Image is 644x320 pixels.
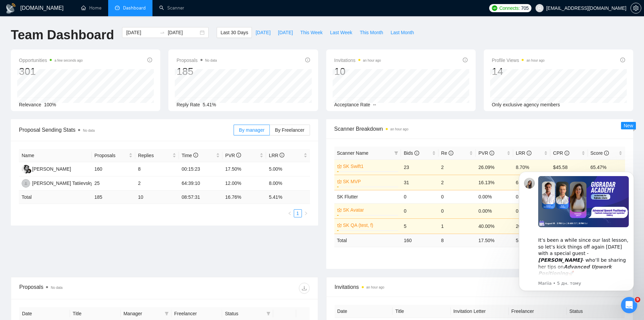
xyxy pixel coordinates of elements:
th: Date [335,305,393,318]
td: 31 [401,175,438,190]
span: info-circle [490,151,494,155]
span: Only exclusive agency members [492,102,560,107]
div: 185 [176,65,217,78]
img: DT [22,179,30,188]
span: info-circle [280,153,284,157]
time: an hour ago [390,127,408,131]
td: 23 [401,159,438,175]
span: Relevance [19,102,41,107]
td: 5.00% [266,162,310,176]
span: Manager [123,310,162,317]
td: $45.58 [550,159,588,175]
span: filter [163,308,170,319]
span: crown [337,179,342,184]
span: dashboard [115,5,120,10]
span: Last Week [330,29,352,36]
span: download [299,285,309,291]
span: info-circle [565,151,569,155]
td: 00:15:23 [179,162,222,176]
span: left [288,211,292,215]
td: 0.00% [476,190,513,203]
span: crown [337,164,342,169]
span: Proposal Sending Stats [19,126,234,134]
td: Total [334,234,401,247]
td: 17.50 % [476,234,513,247]
time: a few seconds ago [54,59,82,62]
span: Proposals [176,56,217,64]
span: to [160,30,165,35]
span: Connects: [499,4,520,12]
span: filter [165,312,169,316]
td: Total [19,191,92,204]
button: left [286,209,294,217]
span: Bids [404,150,419,156]
span: [DATE] [256,29,270,36]
span: right [304,211,308,215]
td: 2 [438,175,476,190]
span: Profile Views [492,56,545,64]
td: 26.09% [476,159,513,175]
span: Acceptance Rate [334,102,371,107]
td: 0 [438,203,476,218]
td: 185 [92,191,135,204]
th: Invitation Letter [451,305,509,318]
span: CPR [553,150,569,156]
span: Last Month [390,29,414,36]
div: 10 [334,65,381,78]
span: 705 [521,4,528,12]
span: Re [441,150,453,156]
span: By manager [239,127,264,133]
td: 16.76 % [222,191,266,204]
button: [DATE] [274,27,296,38]
td: 40.00% [476,218,513,234]
span: info-circle [604,151,609,155]
div: Proposals [19,283,164,294]
button: This Week [296,27,326,38]
span: info-circle [147,58,152,62]
img: gigradar-bm.png [27,169,31,173]
td: 08:57:31 [179,191,222,204]
td: 0.00% [476,203,513,218]
span: PVR [478,150,494,156]
a: DT[PERSON_NAME] Tatiievskyi [22,180,94,186]
td: 8.00% [266,176,310,191]
td: 65.47% [588,159,625,175]
a: 1 [294,210,302,217]
td: 8 [135,162,179,176]
span: info-circle [527,151,531,155]
td: 160 [92,162,135,176]
th: Title [392,305,451,318]
div: [PERSON_NAME] Tatiievskyi [32,179,94,187]
button: [DATE] [252,27,274,38]
span: info-circle [620,58,625,62]
span: Replies [138,152,171,159]
td: 16.13% [476,175,513,190]
span: filter [394,151,398,155]
span: Reply Rate [176,102,200,107]
td: 0 [401,203,438,218]
span: info-circle [414,151,419,155]
th: Proposals [92,149,135,162]
span: 5.41% [203,102,216,107]
span: swap-right [160,30,165,35]
span: This Week [300,29,323,36]
span: 9 [635,297,640,302]
th: Status [567,305,625,318]
td: 64:39:10 [179,176,222,191]
span: setting [631,5,641,11]
iframe: Intercom notifications повідомлення [509,162,644,302]
span: crown [337,208,342,212]
span: info-circle [305,58,310,62]
td: 160 [401,234,438,247]
a: SK MVP [343,178,397,185]
span: Invitations [335,283,625,291]
td: 8 [438,234,476,247]
td: 2 [438,159,476,175]
span: Last 30 Days [220,29,248,36]
td: 5 [401,218,438,234]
